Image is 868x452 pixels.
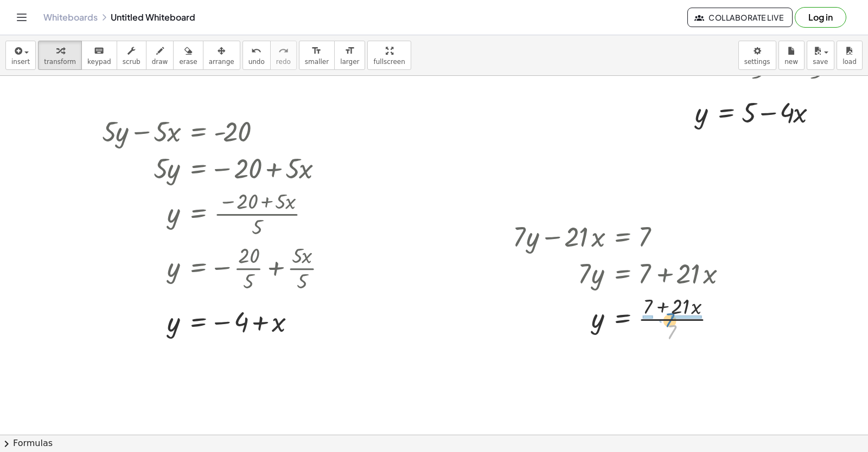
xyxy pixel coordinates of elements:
a: Whiteboards [43,12,98,23]
button: arrange [203,41,240,70]
span: load [843,58,857,66]
span: new [784,58,798,66]
button: Toggle navigation [13,9,30,26]
span: keypad [87,58,111,66]
i: keyboard [94,44,104,57]
button: load [837,41,863,70]
button: settings [738,41,776,70]
button: format_sizelarger [334,41,365,70]
button: undoundo [242,41,271,70]
span: larger [340,58,359,66]
span: undo [248,58,265,66]
button: keyboardkeypad [81,41,117,70]
button: redoredo [270,41,297,70]
button: new [778,41,805,70]
span: transform [44,58,76,66]
button: format_sizesmaller [299,41,335,70]
i: format_size [344,44,355,57]
i: undo [251,44,261,57]
button: transform [38,41,82,70]
span: arrange [209,58,234,66]
span: scrub [123,58,141,66]
i: redo [278,44,289,57]
span: save [813,58,828,66]
button: draw [146,41,174,70]
button: Log in [795,7,846,28]
button: insert [5,41,36,70]
span: erase [179,58,197,66]
span: insert [11,58,30,66]
i: format_size [311,44,322,57]
span: fullscreen [373,58,405,66]
button: Collaborate Live [687,8,793,27]
button: fullscreen [367,41,411,70]
span: redo [276,58,291,66]
button: save [807,41,834,70]
button: scrub [117,41,146,70]
span: draw [152,58,168,66]
span: Collaborate Live [697,12,783,22]
span: smaller [305,58,329,66]
button: erase [173,41,203,70]
span: settings [744,58,770,66]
